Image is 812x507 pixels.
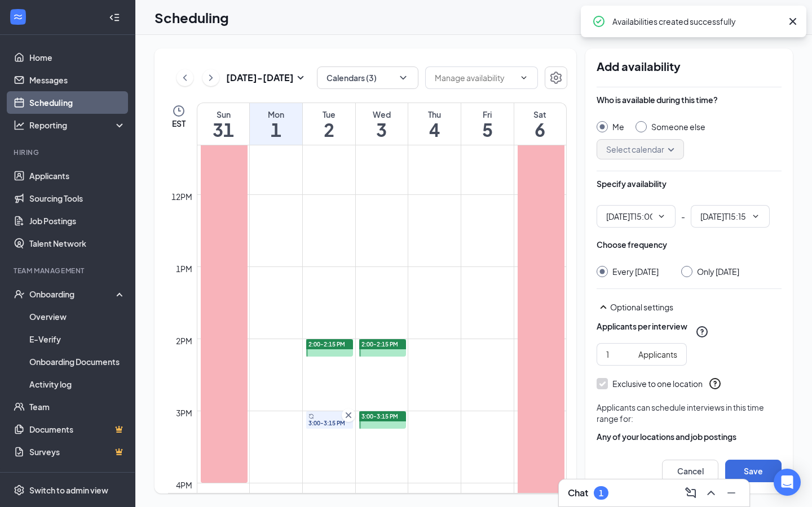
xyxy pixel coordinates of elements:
svg: SmallChevronDown [294,71,307,84]
h1: 1 [250,120,302,139]
div: Onboarding [29,288,116,300]
div: 3pm [174,407,195,419]
a: DocumentsCrown [29,418,126,441]
div: Open Intercom Messenger [774,469,801,496]
svg: ChevronDown [657,212,666,221]
a: Overview [29,305,126,328]
svg: Collapse [109,12,120,23]
svg: Sync [308,413,314,419]
input: Manage availability [435,72,515,84]
a: Activity log [29,373,126,395]
a: Onboarding Documents [29,350,126,373]
div: Every [DATE] [612,266,659,277]
div: Exclusive to one location [612,378,703,389]
div: Who is available during this time? [597,94,718,105]
div: Sun [197,109,249,120]
svg: QuestionInfo [695,325,709,339]
div: Specify availability [597,178,667,189]
h3: [DATE] - [DATE] [226,72,294,84]
a: September 1, 2025 [250,103,302,145]
div: Team Management [14,266,123,275]
button: Settings [545,66,567,89]
div: 1 [599,488,603,498]
a: September 4, 2025 [408,103,461,145]
div: Mon [250,109,302,120]
a: Team [29,395,126,418]
a: Applicants [29,164,126,187]
svg: Minimize [725,486,738,500]
span: 2:00-2:15 PM [361,340,398,348]
svg: ChevronDown [751,212,760,221]
button: Calendars (3)ChevronDown [317,66,418,89]
svg: QuestionInfo [708,377,722,390]
a: E-Verify [29,328,126,350]
h1: 31 [197,120,249,139]
a: September 2, 2025 [303,103,355,145]
a: SurveysCrown [29,441,126,463]
svg: Clock [172,104,186,118]
h3: Chat [568,487,588,499]
svg: Settings [14,484,25,496]
svg: Settings [549,71,563,84]
svg: ChevronDown [398,72,409,83]
div: Hiring [14,148,123,157]
div: Switch to admin view [29,484,108,496]
svg: ComposeMessage [684,486,698,500]
div: Fri [461,109,514,120]
a: Sourcing Tools [29,187,126,210]
h1: 4 [408,120,461,139]
span: 3:00-3:15 PM [308,419,351,427]
svg: ChevronRight [205,71,217,84]
div: Availabilities created successfully [612,15,782,28]
a: Talent Network [29,232,126,255]
h1: 6 [514,120,566,139]
a: September 3, 2025 [356,103,408,145]
a: September 6, 2025 [514,103,566,145]
div: Me [612,121,624,132]
h1: 3 [356,120,408,139]
button: Save [725,460,782,482]
div: 2pm [174,335,195,347]
div: Wed [356,109,408,120]
div: Optional settings [597,300,782,314]
a: Scheduling [29,91,126,114]
span: 2:00-2:15 PM [308,340,345,348]
div: 12pm [169,190,195,203]
h1: 5 [461,120,514,139]
svg: Analysis [14,119,25,131]
h1: Scheduling [155,8,229,27]
a: Messages [29,69,126,91]
div: Thu [408,109,461,120]
div: - [597,205,782,228]
a: September 5, 2025 [461,103,514,145]
svg: SmallChevronUp [597,300,610,314]
svg: ChevronLeft [179,71,191,84]
a: August 31, 2025 [197,103,249,145]
div: 1pm [174,263,195,275]
button: ChevronRight [202,69,219,86]
h2: Add availability [597,60,782,73]
span: 3:00-3:15 PM [361,412,398,420]
svg: Cross [786,15,800,28]
div: Applicants [638,348,677,361]
div: Choose frequency [597,239,667,250]
div: Applicants can schedule interviews in this time range for: [597,402,782,424]
svg: Cross [343,410,354,421]
div: Someone else [651,121,705,132]
svg: ChevronDown [519,73,528,82]
div: Any of your locations and job postings [597,431,782,442]
svg: CheckmarkCircle [592,15,606,28]
svg: UserCheck [14,288,25,300]
button: ChevronLeft [176,69,193,86]
svg: ChevronUp [704,486,718,500]
span: EST [172,118,186,129]
button: ChevronUp [702,484,720,502]
div: Optional settings [610,301,782,313]
button: Cancel [662,460,718,482]
a: Job Postings [29,210,126,232]
h1: 2 [303,120,355,139]
svg: WorkstreamLogo [12,11,24,23]
div: Only [DATE] [697,266,739,277]
div: Applicants per interview [597,321,687,332]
